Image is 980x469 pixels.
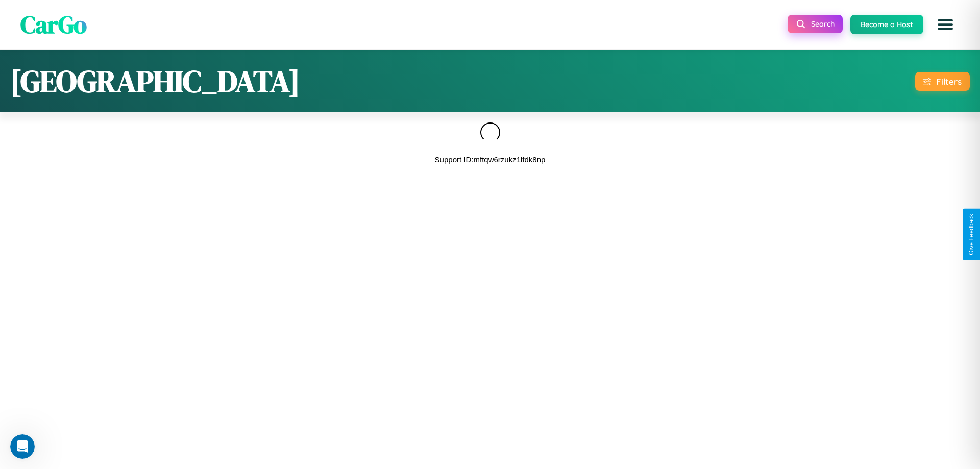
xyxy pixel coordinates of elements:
[968,214,975,255] div: Give Feedback
[20,8,87,41] span: CarGo
[936,76,962,87] div: Filters
[10,60,300,102] h1: [GEOGRAPHIC_DATA]
[811,19,835,29] span: Search
[931,10,960,39] button: Open menu
[788,15,843,33] button: Search
[435,153,546,166] p: Support ID: mftqw6rzukz1lfdk8np
[10,434,35,459] iframe: Intercom live chat
[850,15,923,34] button: Become a Host
[915,72,970,91] button: Filters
